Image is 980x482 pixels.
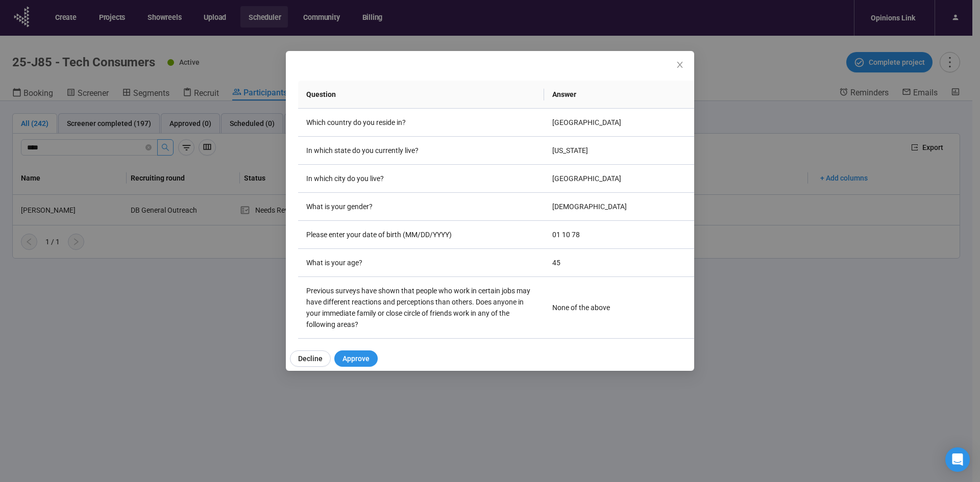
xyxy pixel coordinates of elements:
[544,81,742,109] th: Answer
[298,277,544,339] td: Previous surveys have shown that people who work in certain jobs may have different reactions and...
[544,277,742,339] td: None of the above
[298,137,544,165] td: In which state do you currently live?
[334,350,378,367] button: Approve
[676,61,684,69] span: close
[945,447,970,472] div: Open Intercom Messenger
[298,353,323,364] span: Decline
[298,339,544,378] td: When was the last time you participated in a marketing research discussion group or a 1-on-1 disc...
[290,350,331,367] button: Decline
[342,353,370,364] span: Approve
[298,193,544,221] td: What is your gender?
[674,60,685,71] button: Close
[544,137,742,165] td: [US_STATE]
[298,221,544,249] td: Please enter your date of birth (MM/DD/YYYY)
[298,249,544,277] td: What is your age?
[298,165,544,193] td: In which city do you live?
[544,109,742,137] td: [GEOGRAPHIC_DATA]
[544,165,742,193] td: [GEOGRAPHIC_DATA]
[544,249,742,277] td: 45
[298,81,544,109] th: Question
[544,339,742,378] td: Never
[544,193,742,221] td: [DEMOGRAPHIC_DATA]
[298,109,544,137] td: Which country do you reside in?
[544,221,742,249] td: 01 10 78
